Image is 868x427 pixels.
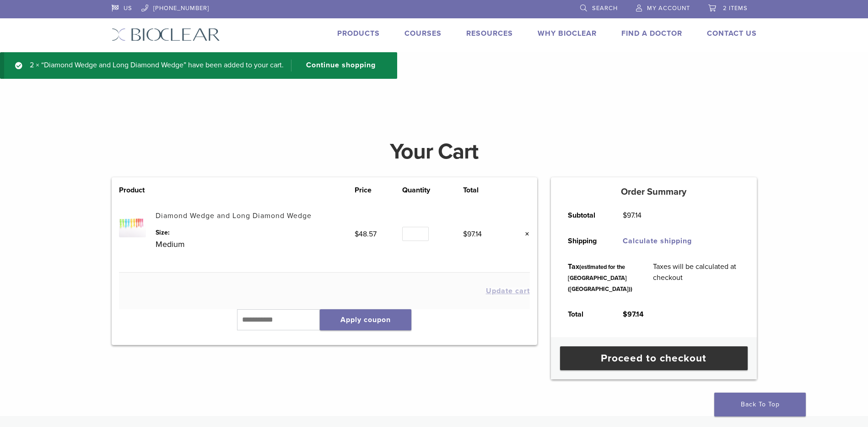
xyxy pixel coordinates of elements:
a: Products [337,29,380,38]
a: Find A Doctor [621,29,682,38]
th: Product [119,185,156,196]
span: $ [355,230,359,239]
bdi: 97.14 [623,310,644,319]
bdi: 97.14 [463,230,482,239]
a: Why Bioclear [538,29,597,38]
p: Medium [156,237,355,251]
a: Diamond Wedge and Long Diamond Wedge [156,211,312,220]
th: Quantity [402,185,463,196]
a: Proceed to checkout [560,346,748,370]
th: Subtotal [558,203,613,228]
span: $ [623,211,627,220]
a: Courses [404,29,442,38]
a: Resources [466,29,513,38]
span: Search [592,5,618,12]
button: Update cart [486,287,530,295]
span: $ [463,230,467,239]
img: Diamond Wedge and Long Diamond Wedge [119,210,146,237]
a: Back To Top [714,393,806,416]
img: Bioclear [112,28,220,41]
th: Shipping [558,228,613,254]
button: Apply coupon [320,309,411,330]
th: Price [355,185,402,196]
dt: Size: [156,228,355,237]
a: Contact Us [707,29,757,38]
td: Taxes will be calculated at checkout [643,254,750,301]
span: My Account [647,5,690,12]
h1: Your Cart [105,141,764,163]
h5: Order Summary [551,186,757,197]
a: Continue shopping [291,60,383,71]
bdi: 48.57 [355,230,377,239]
a: Calculate shipping [623,236,692,246]
a: Remove this item [518,228,530,240]
span: 2 items [723,5,748,12]
bdi: 97.14 [623,211,642,220]
th: Total [463,185,504,196]
span: $ [623,310,627,319]
th: Total [558,301,613,327]
th: Tax [558,254,643,301]
small: (estimated for the [GEOGRAPHIC_DATA] ([GEOGRAPHIC_DATA])) [568,263,632,293]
